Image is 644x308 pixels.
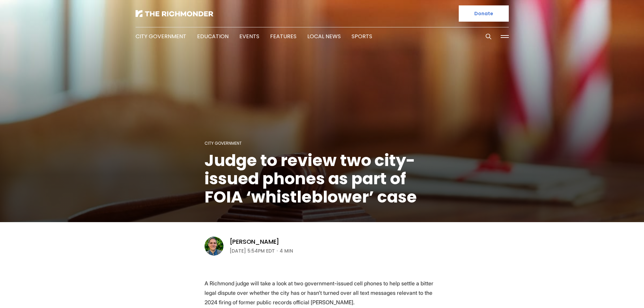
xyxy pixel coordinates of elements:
a: City Government [205,140,242,146]
a: Education [197,32,229,40]
a: [PERSON_NAME] [230,238,280,246]
button: Search this site [483,31,494,42]
h1: Judge to review two city-issued phones as part of FOIA ‘whistleblower’ case [205,151,440,206]
img: Graham Moomaw [205,237,223,256]
a: Local News [307,32,341,40]
a: City Government [136,32,186,40]
p: A Richmond judge will take a look at two government-issued cell phones to help settle a bitter le... [205,279,440,307]
iframe: portal-trigger [587,275,644,308]
a: Events [239,32,259,40]
img: The Richmonder [136,10,213,17]
a: Donate [459,5,509,22]
a: Sports [352,32,372,40]
a: Features [270,32,296,40]
span: 4 min [280,247,293,255]
time: [DATE] 5:54PM EDT [230,247,275,255]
